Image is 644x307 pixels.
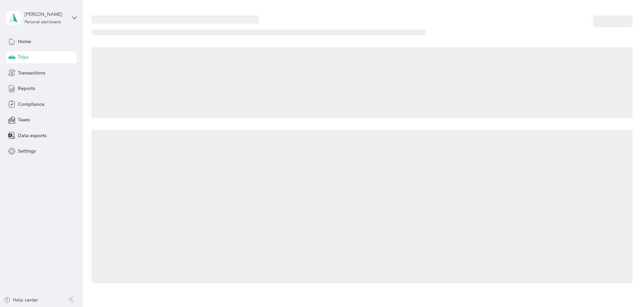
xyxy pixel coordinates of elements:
span: Data exports [18,132,47,139]
span: Compliance [18,101,45,108]
div: [PERSON_NAME] [25,11,67,18]
span: Taxes [18,116,30,123]
span: Settings [18,148,36,155]
button: Help center [4,297,38,304]
span: Transactions [18,69,45,76]
span: Home [18,38,31,45]
span: Reports [18,85,35,92]
span: Trips [18,54,28,61]
iframe: Everlance-gr Chat Button Frame [606,269,644,307]
div: Personal dashboard [25,20,61,24]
